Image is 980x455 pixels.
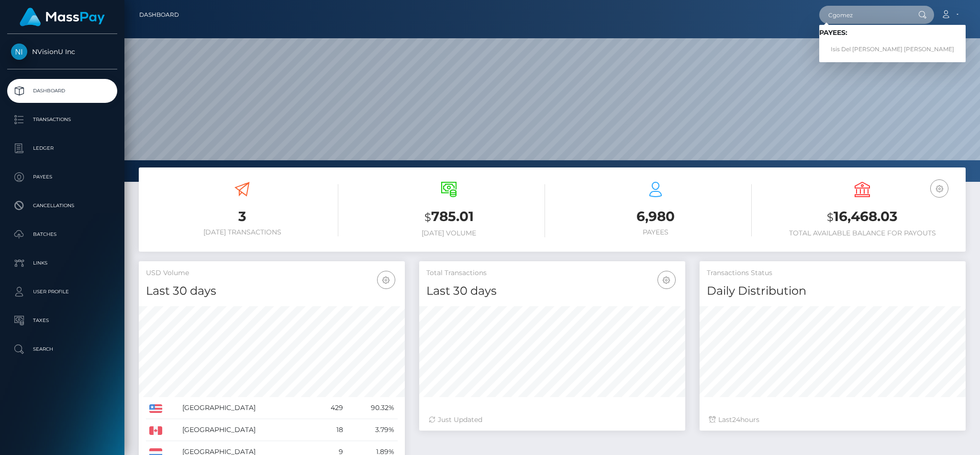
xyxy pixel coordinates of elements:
[7,194,117,218] a: Cancellations
[146,207,338,226] h3: 3
[559,228,752,236] h6: Payees
[7,280,117,304] a: User Profile
[353,229,545,237] h6: [DATE] Volume
[11,141,113,155] p: Ledger
[346,397,398,419] td: 90.32%
[426,283,678,300] h4: Last 30 days
[179,397,314,419] td: [GEOGRAPHIC_DATA]
[346,419,398,441] td: 3.79%
[11,342,113,356] p: Search
[20,8,105,26] img: MassPay Logo
[7,222,117,246] a: Batches
[424,211,431,224] small: $
[707,268,958,278] h5: Transactions Status
[819,41,966,58] a: Isis Del [PERSON_NAME] [PERSON_NAME]
[7,47,117,56] span: NVisionU Inc
[353,207,545,227] h3: 785.01
[7,337,117,361] a: Search
[819,29,966,37] h6: Payees:
[766,229,958,237] h6: Total Available Balance for Payouts
[559,207,752,226] h3: 6,980
[709,415,956,425] div: Last hours
[11,227,113,242] p: Batches
[146,268,398,278] h5: USD Volume
[7,251,117,275] a: Links
[314,397,347,419] td: 429
[11,256,113,270] p: Links
[707,283,958,300] h4: Daily Distribution
[827,211,834,224] small: $
[11,285,113,299] p: User Profile
[11,112,113,127] p: Transactions
[11,170,113,184] p: Payees
[11,199,113,213] p: Cancellations
[146,283,398,300] h4: Last 30 days
[139,5,179,25] a: Dashboard
[7,136,117,160] a: Ledger
[314,419,347,441] td: 18
[7,309,117,333] a: Taxes
[426,268,678,278] h5: Total Transactions
[7,79,117,103] a: Dashboard
[149,426,162,435] img: CA.png
[429,415,676,425] div: Just Updated
[179,419,314,441] td: [GEOGRAPHIC_DATA]
[11,313,113,328] p: Taxes
[732,415,740,424] span: 24
[766,207,958,227] h3: 16,468.03
[11,84,113,98] p: Dashboard
[819,6,909,24] input: Search...
[11,44,27,60] img: NVisionU Inc
[146,228,338,236] h6: [DATE] Transactions
[7,165,117,189] a: Payees
[149,404,162,413] img: US.png
[7,108,117,132] a: Transactions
